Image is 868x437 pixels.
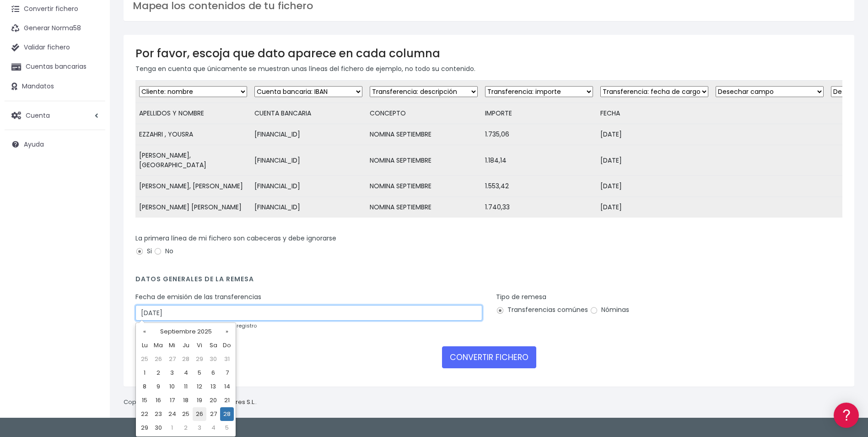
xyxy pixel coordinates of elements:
label: Fecha de emisión de las transferencias [135,292,261,302]
td: 11 [179,380,193,393]
a: Información general [9,78,174,92]
a: Validar fichero [5,38,105,57]
td: 29 [193,352,206,366]
td: [DATE] [597,124,712,145]
td: 5 [220,421,234,435]
td: 1.740,33 [481,197,597,218]
td: 19 [193,393,206,407]
td: CONCEPTO [366,103,481,124]
a: Mandatos [5,77,105,96]
td: 9 [151,380,165,393]
td: 23 [151,407,165,421]
th: Vi [193,339,206,352]
div: Información general [9,64,174,72]
td: 1 [138,366,151,380]
td: 28 [220,407,234,421]
label: La primera línea de mi fichero son cabeceras y debe ignorarse [135,234,336,243]
label: Tipo de remesa [496,292,546,302]
a: Videotutoriales [9,144,174,158]
label: Si [135,246,152,256]
td: 17 [165,393,179,407]
th: Lu [138,339,151,352]
td: [FINANCIAL_ID] [251,124,366,145]
th: Septiembre 2025 [151,325,220,339]
label: Transferencias comúnes [496,305,588,315]
td: 1.184,14 [481,145,597,176]
td: [DATE] [597,145,712,176]
td: NOMINA SEPTIEMBRE [366,145,481,176]
td: [PERSON_NAME] [PERSON_NAME] [135,197,251,218]
td: 4 [206,421,220,435]
a: API [9,234,174,248]
td: 25 [138,352,151,366]
td: 7 [220,366,234,380]
td: 20 [206,393,220,407]
small: en caso de que no se incluya en cada registro [135,322,257,329]
td: 27 [165,352,179,366]
th: Ma [151,339,165,352]
td: 13 [206,380,220,393]
td: NOMINA SEPTIEMBRE [366,197,481,218]
td: 30 [206,352,220,366]
td: 14 [220,380,234,393]
th: Sa [206,339,220,352]
td: 2 [179,421,193,435]
td: 26 [151,352,165,366]
td: 1.553,42 [481,176,597,197]
td: 5 [193,366,206,380]
td: 16 [151,393,165,407]
td: 30 [151,421,165,435]
td: 29 [138,421,151,435]
td: 10 [165,380,179,393]
td: 1 [165,421,179,435]
td: [FINANCIAL_ID] [251,197,366,218]
a: Cuenta [5,106,105,125]
td: 22 [138,407,151,421]
td: CUENTA BANCARIA [251,103,366,124]
td: 2 [151,366,165,380]
td: 31 [220,352,234,366]
p: Tenga en cuenta que únicamente se muestran unas líneas del fichero de ejemplo, no todo su contenido. [135,64,842,74]
th: « [138,325,151,339]
button: CONVERTIR FICHERO [442,346,536,368]
h4: Datos generales de la remesa [135,275,842,288]
td: [DATE] [597,176,712,197]
div: Convertir ficheros [9,101,174,110]
td: [FINANCIAL_ID] [251,145,366,176]
div: Facturación [9,182,174,191]
label: No [154,246,173,256]
td: [DATE] [597,197,712,218]
td: 1.735,06 [481,124,597,145]
a: Perfiles de empresas [9,158,174,173]
td: 3 [165,366,179,380]
th: Ju [179,339,193,352]
td: IMPORTE [481,103,597,124]
th: Mi [165,339,179,352]
td: 8 [138,380,151,393]
td: 15 [138,393,151,407]
a: POWERED BY ENCHANT [126,264,176,273]
th: » [220,325,234,339]
button: Contáctanos [9,245,174,261]
a: Problemas habituales [9,130,174,144]
td: [PERSON_NAME], [PERSON_NAME] [135,176,251,197]
div: Programadores [9,220,174,229]
td: 6 [206,366,220,380]
a: Formatos [9,116,174,130]
label: Nóminas [590,305,629,315]
td: [PERSON_NAME], [GEOGRAPHIC_DATA] [135,145,251,176]
span: Cuenta [26,110,50,120]
td: 3 [193,421,206,435]
h3: Por favor, escoja que dato aparece en cada columna [135,47,842,60]
span: Ayuda [24,140,44,149]
td: 18 [179,393,193,407]
td: 25 [179,407,193,421]
td: 24 [165,407,179,421]
th: Do [220,339,234,352]
td: 28 [179,352,193,366]
td: NOMINA SEPTIEMBRE [366,124,481,145]
td: NOMINA SEPTIEMBRE [366,176,481,197]
td: 12 [193,380,206,393]
td: 26 [193,407,206,421]
td: [FINANCIAL_ID] [251,176,366,197]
